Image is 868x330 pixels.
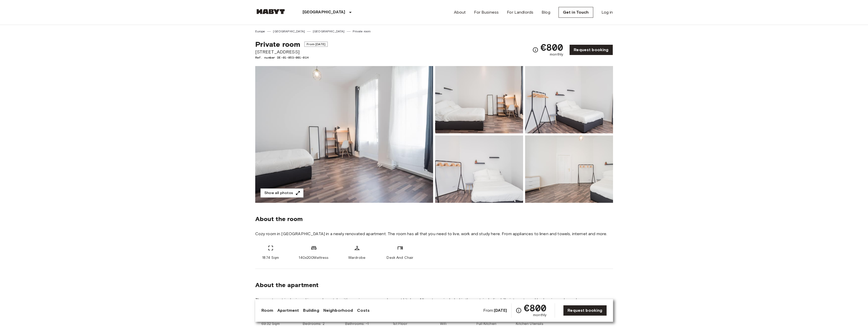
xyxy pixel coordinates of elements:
[387,255,413,260] span: Desk And Chair
[569,44,613,55] a: Request booking
[357,307,370,314] a: Costs
[255,231,613,237] span: Cozy room in [GEOGRAPHIC_DATA] in a newly renovated apartment. The room has all that you need to ...
[277,307,299,314] a: Apartment
[348,255,366,260] span: Wardrobe
[260,188,304,198] button: Show all photos
[474,9,499,15] a: For Business
[393,321,407,326] span: 1st Floor
[532,47,538,53] svg: Check cost overview for full price breakdown. Please note that discounts apply to new joiners onl...
[525,135,613,203] img: Picture of unit DE-01-053-001-01H
[255,215,613,223] span: About the room
[541,43,563,52] span: €800
[494,308,507,313] b: [DATE]
[454,9,466,15] a: About
[273,29,305,34] a: [GEOGRAPHIC_DATA]
[435,66,523,133] img: Picture of unit DE-01-053-001-01H
[542,9,550,15] a: Blog
[255,29,265,34] a: Europe
[525,66,613,133] img: Picture of unit DE-01-053-001-01H
[303,321,325,326] span: Bedrooms: 2
[303,9,345,15] p: [GEOGRAPHIC_DATA]
[483,308,507,313] span: From:
[477,321,496,326] span: Full Kitchen
[255,40,300,49] span: Private room
[516,307,522,314] svg: Check cost overview for full price breakdown. Please note that discounts apply to new joiners onl...
[601,9,613,15] a: Log in
[435,135,523,203] img: Picture of unit DE-01-053-001-01H
[255,66,433,203] img: Marketing picture of unit DE-01-053-001-01H
[524,303,547,313] span: €800
[303,307,319,314] a: Building
[299,255,328,260] span: 140x200Mattress
[255,49,328,55] span: [STREET_ADDRESS]
[559,7,593,18] a: Get in Touch
[255,9,286,14] img: Habyt
[262,255,279,260] span: 18.74 Sqm
[507,9,533,15] a: For Landlords
[533,313,546,318] span: monthly
[304,42,328,47] span: From [DATE]
[353,29,371,34] a: Private room
[323,307,353,314] a: Neighborhood
[255,281,319,289] span: About the apartment
[255,55,328,60] span: Ref. number DE-01-053-001-01H
[255,297,613,303] span: The apartment is designed in a modern style with spacious rooms and a great kitchen. All costs ar...
[516,321,543,326] span: Kitchen Utensils
[563,305,607,316] a: Request booking
[440,321,446,326] span: Wifi
[261,321,279,326] span: 69.32 Sqm
[261,307,273,314] a: Room
[313,29,345,34] a: [GEOGRAPHIC_DATA]
[550,52,563,57] span: monthly
[345,321,369,326] span: Bathrooms: -1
